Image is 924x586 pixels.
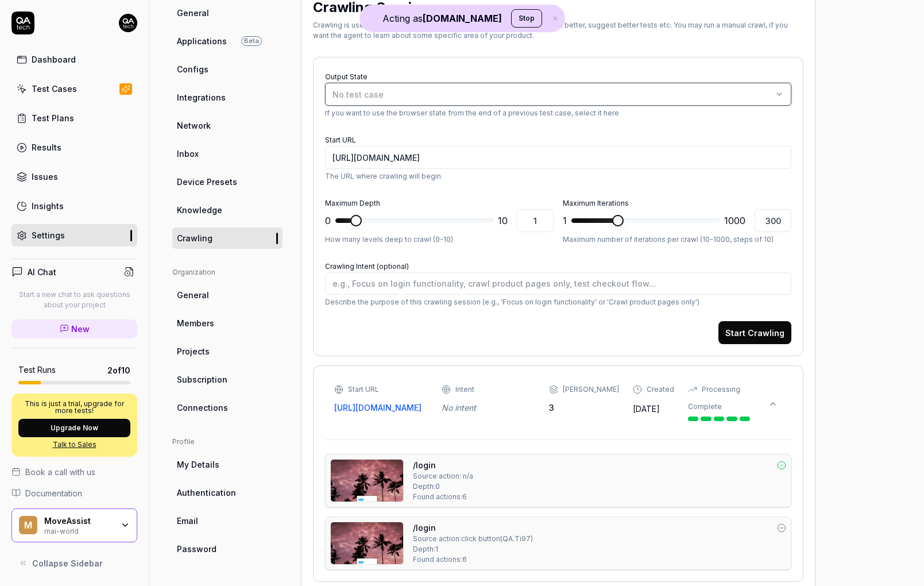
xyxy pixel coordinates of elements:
p: How many levels deep to crawl (0-10) [325,234,554,245]
a: Test Cases [11,78,137,100]
a: My Details [172,454,283,475]
img: Screenshot [331,522,403,564]
div: No intent [442,402,535,414]
a: Knowledge [172,199,283,221]
button: Collapse Sidebar [11,552,137,575]
span: Integrations [177,91,226,103]
a: Device Presets [172,171,283,192]
label: Output State [325,72,368,81]
a: Issues [11,165,137,188]
div: Start URL [348,384,379,395]
span: 1000 [724,214,745,228]
span: Connections [177,402,228,414]
a: General [172,284,283,306]
button: Start Crawling [718,321,791,344]
div: Test Plans [32,112,74,124]
div: Results [32,141,61,153]
a: Inbox [172,143,283,164]
input: https://mai2-test.mai-assignment.com/login [325,146,791,169]
span: Device Presets [177,176,237,188]
div: Complete [688,402,722,412]
p: The URL where crawling will begin [325,171,791,182]
a: Integrations [172,87,283,108]
span: Projects [177,345,210,357]
label: Start URL [325,136,356,144]
div: mai-world [44,526,113,535]
span: No test case [333,90,384,99]
span: Found actions: 6 [413,554,467,565]
div: Settings [32,229,65,241]
span: Applications [177,35,227,47]
a: Subscription [172,369,283,390]
span: 1 [563,214,567,228]
span: General [177,7,209,19]
button: MMoveAssistmai-world [11,508,137,543]
p: This is just a trial, upgrade for more tests! [18,400,130,414]
a: General [172,2,283,24]
img: Screenshot [331,460,403,502]
label: Crawling Intent (optional) [325,262,409,271]
div: Issues [32,171,58,183]
a: [URL][DOMAIN_NAME] [334,402,428,414]
a: Test Plans [11,107,137,129]
time: [DATE] [633,404,660,414]
h4: AI Chat [28,266,56,278]
a: Connections [172,397,283,418]
a: Crawling [172,228,283,249]
span: Documentation [25,487,82,499]
div: Created [647,384,674,395]
a: Password [172,538,283,560]
a: Dashboard [11,48,137,71]
span: My Details [177,458,219,471]
button: Stop [511,9,542,28]
button: No test case [325,83,791,106]
div: Crawling is used to learn about your application, to help the agent perform better, suggest bette... [313,20,803,41]
div: Processing [702,384,740,395]
span: Configs [177,63,208,75]
a: Email [172,510,283,531]
p: Maximum number of iterations per crawl (10-1000, steps of 10) [563,234,791,245]
span: Depth: 1 [413,544,438,554]
div: Insights [32,200,64,212]
span: Collapse Sidebar [32,557,103,569]
button: Upgrade Now [18,419,130,437]
p: Describe the purpose of this crawling session (e.g., 'Focus on login functionality' or 'Crawl pro... [325,297,791,307]
p: Start a new chat to ask questions about your project [11,290,137,310]
span: Book a call with us [25,466,95,478]
span: Knowledge [177,204,222,216]
a: ApplicationsBeta [172,30,283,52]
div: MoveAssist [44,516,113,526]
a: /login [413,459,436,471]
span: New [71,323,90,335]
div: Test Cases [32,83,77,95]
span: Inbox [177,148,199,160]
span: Source action: n/a [413,471,473,481]
span: General [177,289,209,301]
a: New [11,319,137,338]
span: Crawling [177,232,212,244]
span: Members [177,317,214,329]
label: Maximum Depth [325,199,380,207]
a: Configs [172,59,283,80]
div: Dashboard [32,53,76,65]
a: Documentation [11,487,137,499]
h5: Test Runs [18,365,56,375]
a: Network [172,115,283,136]
div: Intent [455,384,474,395]
label: Maximum Iterations [563,199,629,207]
span: Network [177,119,211,132]
span: Found actions: 6 [413,492,467,502]
span: Beta [241,36,262,46]
span: 2 of 10 [107,364,130,376]
a: Book a call with us [11,466,137,478]
a: Projects [172,341,283,362]
p: If you want to use the browser state from the end of a previous test case, select it here [325,108,791,118]
a: Authentication [172,482,283,503]
div: [PERSON_NAME] [563,384,619,395]
span: 0 [325,214,331,228]
span: Depth: 0 [413,481,440,492]
span: Authentication [177,487,236,499]
a: Insights [11,195,137,217]
div: Profile [172,437,283,447]
div: Organization [172,267,283,277]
